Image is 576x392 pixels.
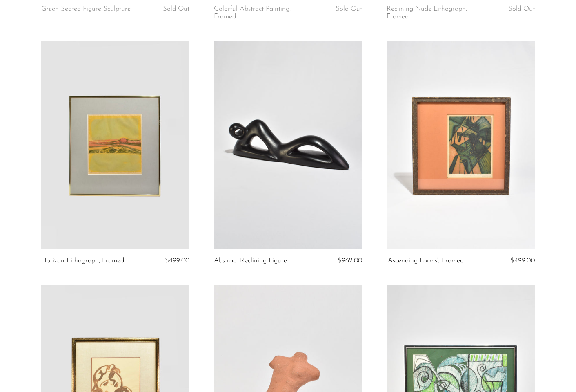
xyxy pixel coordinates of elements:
a: Green Seated Figure Sculpture [41,5,131,13]
a: Abstract Reclining Figure [214,257,287,264]
a: Horizon Lithograph, Framed [41,257,124,264]
span: $962.00 [338,257,362,264]
a: Reclining Nude Lithograph, Framed [387,5,485,20]
span: Sold Out [508,5,535,12]
span: $499.00 [510,257,535,264]
a: Colorful Abstract Painting, Framed [214,5,313,20]
a: 'Ascending Forms', Framed [387,257,464,264]
span: $499.00 [165,257,189,264]
span: Sold Out [163,5,189,12]
span: Sold Out [336,5,362,12]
